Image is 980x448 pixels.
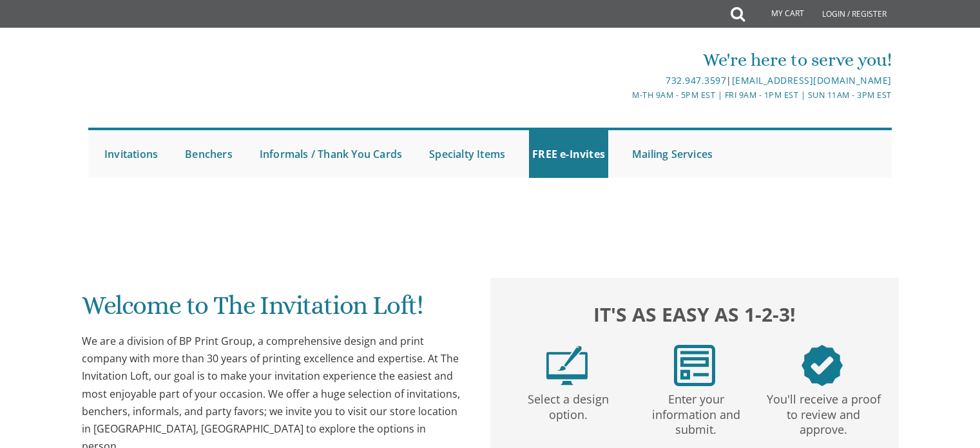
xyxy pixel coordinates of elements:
[182,130,236,178] a: Benchers
[507,386,629,423] p: Select a design option.
[546,345,588,386] img: step1.png
[629,130,716,178] a: Mailing Services
[503,300,886,329] h2: It's as easy as 1-2-3!
[529,130,608,178] a: FREE e-Invites
[674,345,715,386] img: step2.png
[357,88,892,102] div: M-Th 9am - 5pm EST | Fri 9am - 1pm EST | Sun 11am - 3pm EST
[357,73,892,88] div: |
[666,74,726,86] a: 732.947.3597
[744,1,813,27] a: My Cart
[732,74,892,86] a: [EMAIL_ADDRESS][DOMAIN_NAME]
[256,130,405,178] a: Informals / Thank You Cards
[635,386,757,438] p: Enter your information and submit.
[101,130,161,178] a: Invitations
[762,386,885,438] p: You'll receive a proof to review and approve.
[426,130,508,178] a: Specialty Items
[82,291,465,329] h1: Welcome to The Invitation Loft!
[802,345,843,386] img: step3.png
[357,47,892,73] div: We're here to serve you!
